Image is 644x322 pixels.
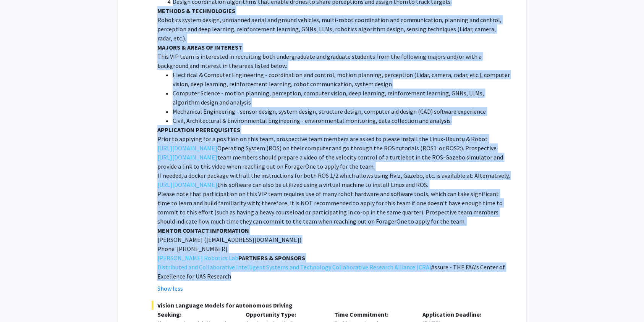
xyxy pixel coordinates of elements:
[173,107,511,116] li: Mechanical Engineering - sensor design, system design, structure design, computer aid design (CAD...
[206,236,301,243] span: [EMAIL_ADDRESS][DOMAIN_NAME])
[157,43,242,51] strong: MAJORS & AREAS OF INTEREST
[422,310,500,319] p: Application Deadline:
[157,227,249,234] strong: MENTOR CONTACT INFORMATION
[157,7,235,14] strong: METHODS & TECHNOLOGIES
[157,143,217,153] a: [URL][DOMAIN_NAME]
[238,254,305,262] strong: PARTNERS & SPONSORS
[157,126,240,134] strong: APPLICATION PREREQUISITES
[157,189,511,226] p: Please note that participation on this VIP team requires use of many robot hardware and software ...
[157,153,217,162] a: [URL][DOMAIN_NAME]
[157,253,238,262] a: [PERSON_NAME] Robotics Lab
[152,301,511,310] span: Vision Language Models for Autonomous Driving
[157,134,511,171] p: Prior to applying for a position on this team, prospective team members are asked to please insta...
[6,288,32,316] iframe: Chat
[173,70,511,89] li: Electrical & Computer Engineering - coordination and control, motion planning, perception (Lidar,...
[157,235,511,244] p: [PERSON_NAME] (
[173,89,511,107] li: Computer Science - motion planning, perception, computer vision, deep learning, reinforcement lea...
[157,262,432,272] a: Distributed and Collaborative Intelligent Systems and Technology Collaborative Research Alliance ...
[157,262,511,281] p: Assure - THE FAA's Center of Excellence for UAS Research
[157,284,183,293] button: Show less
[334,310,411,319] p: Time Commitment:
[246,310,323,319] p: Opportunity Type:
[157,244,511,253] p: Phone: [PHONE_NUMBER]
[173,116,511,125] li: Civil, Architectural & Environmental Engineering - environmental monitoring, data collection and ...
[157,171,511,189] p: If needed, a docker package with all the instructions for both ROS 1/2 which allows using Rviz, G...
[157,52,511,70] p: This VIP team is interested in recruiting both undergraduate and graduate students from the follo...
[157,180,217,189] a: [URL][DOMAIN_NAME]
[157,310,235,319] p: Seeking:
[157,15,511,43] p: Robotics system design, unmanned aerial and ground vehicles, multi-robot coordination and communi...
